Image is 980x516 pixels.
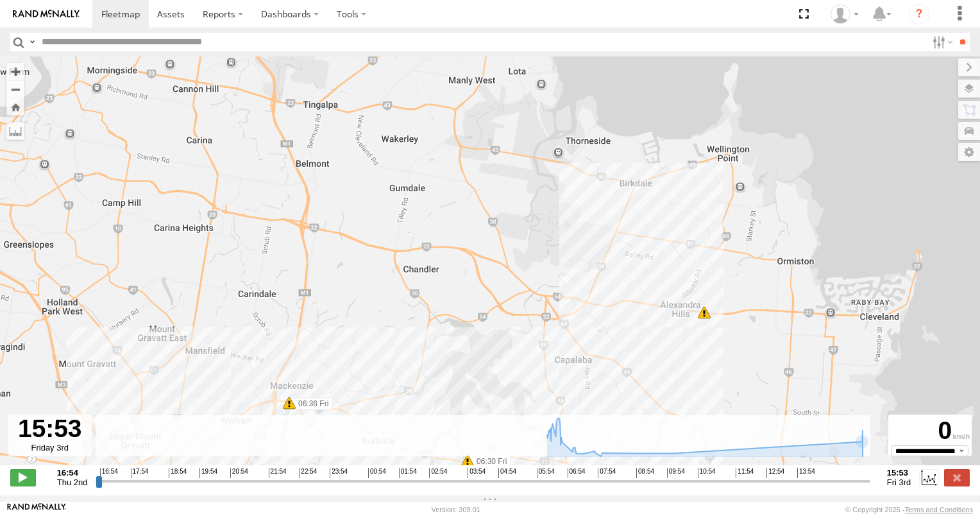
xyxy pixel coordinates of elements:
img: rand-logo.svg [13,10,80,19]
label: Close [944,469,970,486]
span: 01:54 [399,468,417,478]
div: Alex Bates [826,4,863,24]
span: 23:54 [330,468,348,478]
span: 10:54 [698,468,716,478]
span: 18:54 [169,468,187,478]
span: Thu 2nd Oct 2025 [57,477,88,487]
a: Visit our Website [7,503,66,516]
span: 12:54 [766,468,784,478]
label: 06:30 Fri [468,456,511,467]
span: 08:54 [636,468,654,478]
label: Search Filter Options [927,33,955,51]
span: 20:54 [230,468,248,478]
div: 0 [890,417,970,445]
label: Play/Stop [10,469,36,486]
label: Measure [6,122,24,140]
span: 07:54 [598,468,616,478]
span: 16:54 [100,468,118,478]
span: 00:54 [368,468,386,478]
span: 05:54 [537,468,555,478]
span: 09:54 [667,468,685,478]
strong: 16:54 [57,468,88,477]
strong: 15:53 [887,468,911,477]
span: 11:54 [736,468,754,478]
button: Zoom Home [6,98,24,116]
button: Zoom in [6,63,24,80]
i: ? [909,4,929,24]
span: 17:54 [131,468,149,478]
label: Search Query [27,33,37,51]
span: Fri 3rd Oct 2025 [887,477,911,487]
span: 06:54 [568,468,586,478]
span: 22:54 [299,468,317,478]
button: Zoom out [6,80,24,98]
div: 15 [698,306,711,319]
span: 03:54 [468,468,486,478]
div: Version: 309.01 [432,506,480,513]
label: 06:36 Fri [289,398,332,409]
div: © Copyright 2025 - [845,506,973,513]
span: 21:54 [269,468,287,478]
span: 13:54 [797,468,815,478]
span: 04:54 [498,468,516,478]
label: Map Settings [958,143,980,161]
a: Terms and Conditions [905,506,973,513]
span: 02:54 [429,468,447,478]
span: 19:54 [199,468,217,478]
